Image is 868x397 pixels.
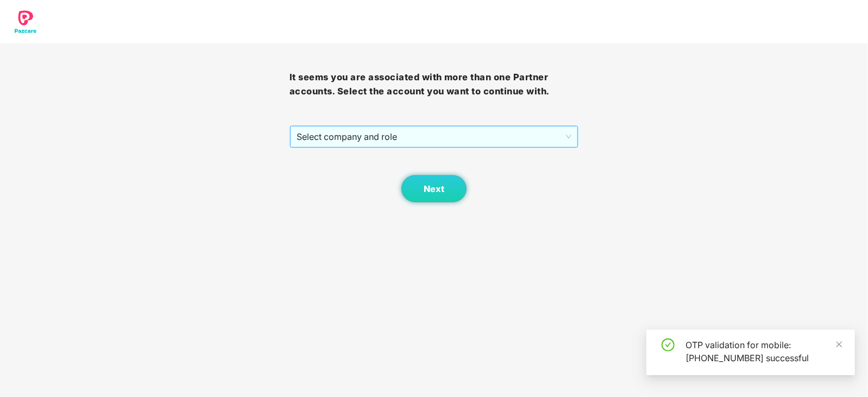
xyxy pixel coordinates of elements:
span: close [835,341,843,348]
button: Next [401,175,467,202]
span: Select company and role [297,126,572,147]
div: OTP validation for mobile: [PHONE_NUMBER] successful [685,338,842,364]
span: Next [424,184,444,194]
span: check-circle [662,338,675,351]
h3: It seems you are associated with more than one Partner accounts. Select the account you want to c... [290,71,579,98]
